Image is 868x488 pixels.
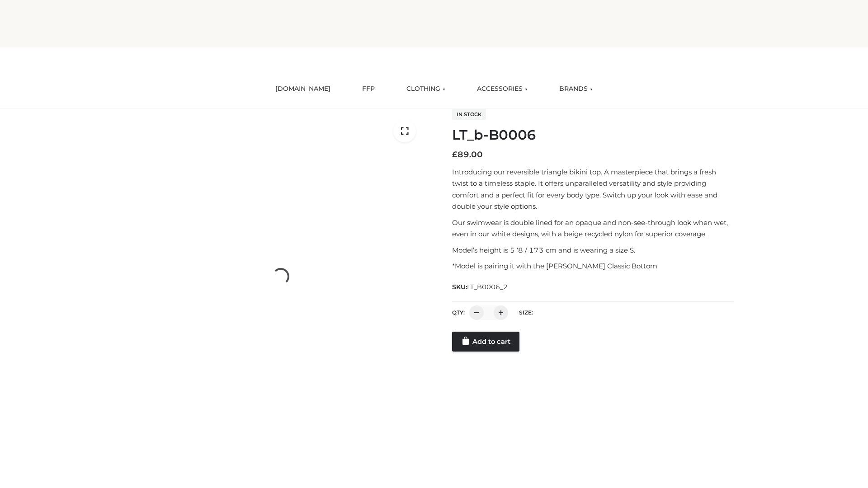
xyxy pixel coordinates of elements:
a: CLOTHING [400,79,452,99]
p: *Model is pairing it with the [PERSON_NAME] Classic Bottom [452,260,734,272]
span: LT_B0006_2 [467,283,508,291]
bdi: 89.00 [452,150,483,160]
h1: LT_b-B0006 [452,127,734,143]
span: SKU: [452,282,509,292]
a: ACCESSORIES [470,79,534,99]
a: BRANDS [552,79,599,99]
p: Our swimwear is double lined for an opaque and non-see-through look when wet, even in our white d... [452,217,734,240]
a: FFP [355,79,382,99]
p: Model’s height is 5 ‘8 / 173 cm and is wearing a size S. [452,244,734,256]
p: Introducing our reversible triangle bikini top. A masterpiece that brings a fresh twist to a time... [452,166,734,212]
a: [DOMAIN_NAME] [269,79,337,99]
span: £ [452,150,458,160]
span: In stock [452,109,486,120]
label: QTY: [452,309,465,316]
a: Add to cart [452,332,519,352]
label: Size: [519,309,533,316]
